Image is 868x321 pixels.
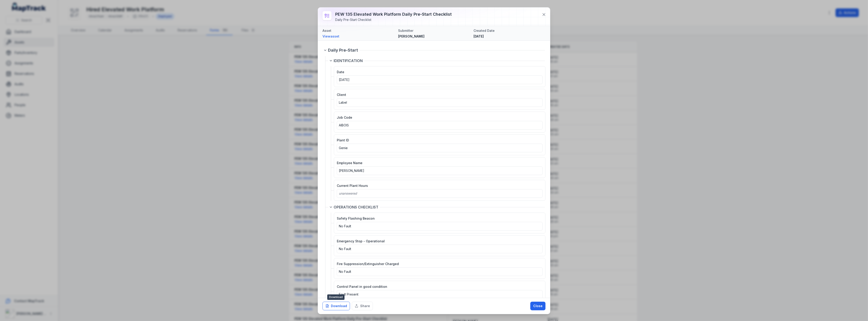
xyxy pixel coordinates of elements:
[328,47,358,53] span: Daily Pre-Start
[339,78,350,82] time: 10/8/2025, 12:00:00 AM
[339,146,348,150] span: Genie
[474,29,495,33] span: Created Date
[474,34,484,38] time: 10/8/2025, 8:01:48 AM
[474,34,484,38] span: [DATE]
[339,100,347,104] span: Label
[339,191,357,195] span: unanswered
[339,78,350,82] span: [DATE]
[337,184,368,188] span: Current Plant Hours
[339,292,358,296] span: Fault Present
[334,58,363,63] span: IDENTIFICATION
[335,18,452,22] div: Daily Pre-Start Checklist
[334,204,378,210] span: OPERATIONS CHECKLIST
[398,29,413,33] span: Submitter
[337,93,346,97] span: Client
[337,285,387,288] span: Control Panel in good condition
[339,247,351,251] span: No Fault
[339,169,364,173] span: [PERSON_NAME]
[339,270,351,273] span: No Fault
[322,29,331,33] span: Asset
[322,34,394,39] a: Viewasset
[339,123,349,127] span: AlBOIS
[352,302,373,310] button: Share
[337,239,385,243] span: Emergency Stop - Operational
[327,294,345,300] span: Download
[398,34,424,38] span: [PERSON_NAME]
[337,262,399,266] span: Fire Suppression/Extinguisher Charged
[322,302,350,310] button: Download
[337,138,349,142] span: Plant ID
[337,70,344,74] span: Date
[337,115,352,119] span: Job Code
[337,161,362,165] span: Employee Name
[339,224,351,228] span: No Fault
[335,11,452,18] h3: PEW 135 Elevated Work Platform Daily Pre-Start Checklist
[530,302,546,310] button: Close
[337,216,375,220] span: Safety Flashing Beacon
